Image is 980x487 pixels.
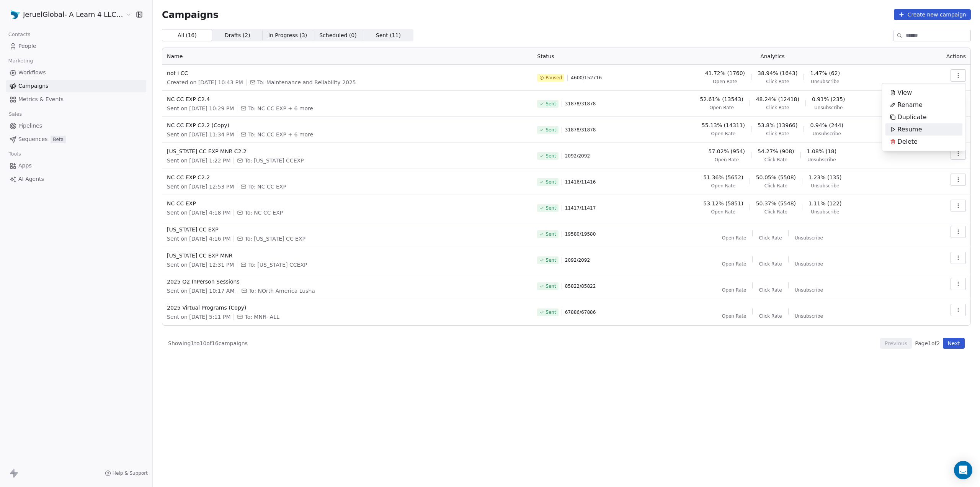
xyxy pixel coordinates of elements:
[897,88,912,97] span: View
[897,137,918,146] span: Delete
[897,100,923,110] span: Rename
[897,113,926,122] span: Duplicate
[885,87,962,148] div: Suggestions
[897,125,922,134] span: Resume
